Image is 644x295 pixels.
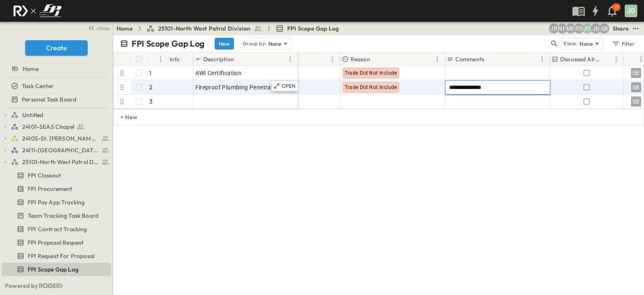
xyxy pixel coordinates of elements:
[275,24,339,33] a: FPI Scope Gap Log
[560,55,603,63] p: Discussed Already?
[2,250,109,262] a: FPI Request For Proposal
[158,24,250,33] span: 25101-North West Patrol Division
[351,55,370,63] p: Reason
[168,52,193,66] div: Info
[345,70,397,76] span: Trade Did Not Include
[627,55,636,64] button: Sort
[2,209,111,222] div: Team Tracking Task Boardtest
[608,38,637,50] button: Filter
[22,134,99,143] span: 24105-St. Matthew Kitchen Reno
[2,249,111,263] div: FPI Request For Proposaltest
[591,23,601,34] div: Jeremiah Bailey (jbailey@fpibuilders.com)
[2,196,109,208] a: FPI Pay App Tracking
[28,185,73,193] span: FPI Procurement
[28,198,85,206] span: FPI Pay App Tracking
[11,275,109,287] a: St. Vincent De Paul Renovations
[28,225,87,233] span: FPI Contract Tracking
[22,123,74,131] span: 24101-SEAS Chapel
[605,55,614,64] button: Sort
[22,158,99,166] span: 25101-North West Patrol Division
[22,82,54,90] span: Task Center
[2,196,111,209] div: FPI Pay App Trackingtest
[549,23,559,34] div: Jayden Ramirez (jramirez@fpibuilders.com)
[2,237,109,248] a: FPI Proposal Request
[28,171,61,180] span: FPI Closeout
[11,133,109,144] a: 24105-St. Matthew Kitchen Reno
[631,82,641,92] div: SB
[613,24,629,33] div: Share
[631,97,641,107] div: SB
[2,222,111,236] div: FPI Contract Trackingtest
[120,113,125,121] p: + New
[28,238,83,247] span: FPI Proposal Request
[563,39,578,48] p: View:
[287,24,339,33] span: FPI Scope Gap Log
[631,68,641,78] div: SB
[146,24,262,33] a: 25101-North West Patrol Division
[28,211,99,220] span: Team Tracking Task Board
[2,120,111,133] div: 24101-SEAS Chapeltest
[268,39,282,48] p: None
[2,94,109,105] a: Personal Task Board
[557,23,567,34] div: Nila Hutcheson (nhutcheson@fpibuilders.com)
[25,40,88,55] button: Create
[2,182,111,196] div: FPI Procurementtest
[2,183,109,195] a: FPI Procurement
[2,236,111,249] div: FPI Proposal Requesttest
[2,80,109,92] a: Task Center
[579,39,593,48] p: None
[215,38,234,50] button: New
[2,264,109,275] a: FPI Scope Gap Log
[625,5,637,17] div: JG
[2,132,111,145] div: 24105-St. Matthew Kitchen Renotest
[285,54,295,64] button: Menu
[582,23,592,34] div: Josh Gille (jgille@fpibuilders.com)
[28,265,78,274] span: FPI Scope Gap Log
[486,55,495,64] button: Sort
[195,83,285,91] span: Fireproof Plumbing Penetrations
[147,52,168,66] div: #
[11,144,109,156] a: 24111-[GEOGRAPHIC_DATA]
[599,23,609,34] div: Sterling Barnett (sterling@fpibuilders.com)
[2,108,111,122] div: Untitledtest
[117,24,344,33] nav: breadcrumbs
[2,263,111,276] div: FPI Scope Gap Logtest
[22,146,99,154] span: 24111-[GEOGRAPHIC_DATA]
[614,4,618,11] p: 17
[195,69,242,77] span: AWI Certification
[151,55,160,64] button: Sort
[28,252,94,260] span: FPI Request For Proposal
[566,23,576,34] div: Monica Pruteanu (mpruteanu@fpibuilders.com)
[611,54,621,64] button: Menu
[2,63,109,75] a: Home
[203,55,234,63] p: Description
[2,223,109,235] a: FPI Contract Tracking
[23,65,39,73] span: Home
[2,93,111,106] div: Personal Task Boardtest
[2,274,111,288] div: St. Vincent De Paul Renovationstest
[2,144,111,157] div: 24111-[GEOGRAPHIC_DATA]test
[11,109,109,121] a: Untitled
[96,24,109,32] span: close
[156,54,166,64] button: Menu
[432,54,442,64] button: Menu
[345,84,397,90] span: Trade Did Not Include
[2,169,111,182] div: FPI Closeouttest
[149,83,153,91] p: 2
[611,39,635,48] div: Filter
[84,22,111,34] button: close
[372,55,381,64] button: Sort
[631,23,641,34] button: test
[455,55,484,63] p: Comments
[2,210,109,222] a: Team Tracking Task Board
[22,95,76,104] span: Personal Task Board
[11,156,109,168] a: 25101-North West Patrol Division
[282,83,296,89] p: OPEN
[624,4,638,18] button: JG
[537,54,547,64] button: Menu
[2,170,109,181] a: FPI Closeout
[2,155,111,169] div: 25101-North West Patrol Divisiontest
[132,38,205,50] p: FPI Scope Gap Log
[11,121,109,133] a: 24101-SEAS Chapel
[327,54,338,64] button: Menu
